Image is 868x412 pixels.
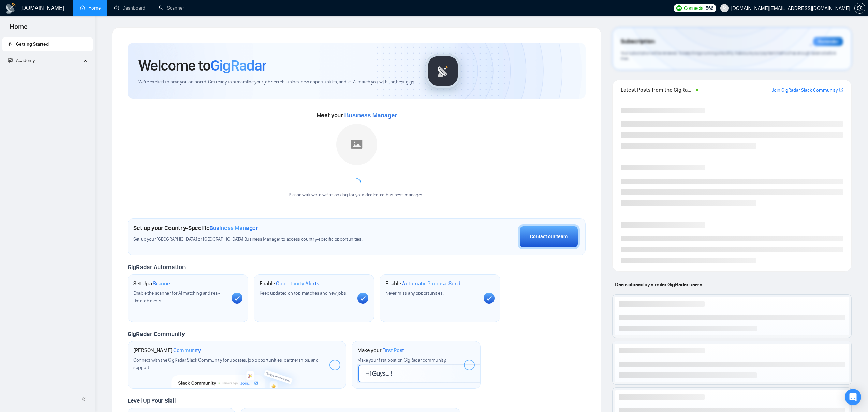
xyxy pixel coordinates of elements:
[2,70,93,75] li: Academy Homepage
[138,56,266,75] h1: Welcome to
[284,192,429,198] div: Please wait while we're looking for your dedicated business manager...
[518,224,580,249] button: Contact our team
[209,224,258,232] span: Business Manager
[8,58,13,63] span: fund-projection-screen
[159,5,184,11] a: searchScanner
[813,37,843,46] div: Reminder
[210,56,266,75] span: GigRadar
[172,357,302,389] img: slackcommunity-bg.png
[128,330,185,338] span: GigRadar Community
[8,42,13,46] span: rocket
[855,5,865,11] span: setting
[351,177,362,188] span: loading
[153,280,172,287] span: Scanner
[382,347,404,354] span: First Post
[839,87,843,92] span: export
[706,4,713,12] span: 566
[839,87,843,93] a: export
[16,41,49,47] span: Getting Started
[621,50,836,61] span: Your subscription will be renewed. To keep things running smoothly, make sure your payment method...
[133,357,319,370] span: Connect with the GigRadar Slack Community for updates, job opportunities, partnerships, and support.
[16,58,35,63] span: Academy
[133,280,172,287] h1: Set Up a
[133,224,258,232] h1: Set up your Country-Specific
[114,5,145,11] a: dashboardDashboard
[317,111,397,119] span: Meet your
[344,112,397,119] span: Business Manager
[81,396,88,403] span: double-left
[2,37,93,51] li: Getting Started
[128,263,185,271] span: GigRadar Automation
[854,3,865,14] button: setting
[426,54,460,88] img: gigradar-logo.png
[357,357,446,363] span: Make your first post on GigRadar community.
[133,290,220,304] span: Enable the scanner for AI matching and real-time job alerts.
[854,5,865,11] a: setting
[385,280,460,287] h1: Enable
[336,124,377,165] img: placeholder.png
[173,347,201,354] span: Community
[133,236,401,243] span: Set up your [GEOGRAPHIC_DATA] or [GEOGRAPHIC_DATA] Business Manager to access country-specific op...
[722,6,727,11] span: user
[621,36,654,47] span: Subscription
[80,5,101,11] a: homeHome
[530,233,568,241] div: Contact our team
[260,280,320,287] h1: Enable
[402,280,460,287] span: Automatic Proposal Send
[845,389,861,405] div: Open Intercom Messenger
[4,22,33,36] span: Home
[772,87,838,94] a: Join GigRadar Slack Community
[676,5,682,11] img: upwork-logo.png
[138,79,415,86] span: We're excited to have you on board. Get ready to streamline your job search, unlock new opportuni...
[128,397,176,405] span: Level Up Your Skill
[5,3,16,14] img: logo
[133,347,201,354] h1: [PERSON_NAME]
[612,278,705,290] span: Deals closed by similar GigRadar users
[260,290,347,296] span: Keep updated on top matches and new jobs.
[276,280,319,287] span: Opportunity Alerts
[684,4,704,12] span: Connects:
[357,347,404,354] h1: Make your
[385,290,443,296] span: Never miss any opportunities.
[8,58,35,63] span: Academy
[621,86,694,94] span: Latest Posts from the GigRadar Community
